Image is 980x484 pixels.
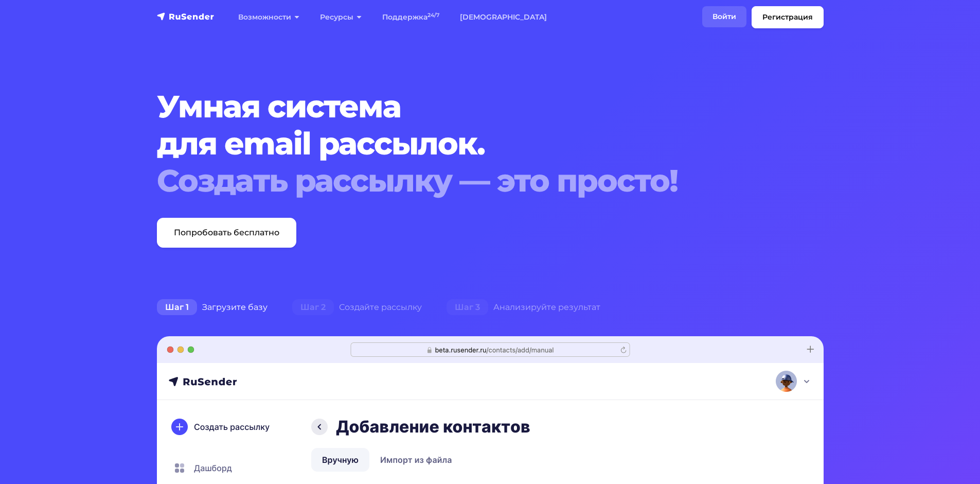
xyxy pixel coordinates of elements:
[450,7,557,28] a: [DEMOGRAPHIC_DATA]
[427,12,439,19] sup: 24/7
[447,299,488,316] span: Шаг 3
[157,88,767,199] h1: Умная система для email рассылок.
[292,299,334,316] span: Шаг 2
[228,7,310,28] a: Возможности
[372,7,450,28] a: Поддержка24/7
[752,6,824,28] a: Регистрация
[157,299,197,316] span: Шаг 1
[157,162,767,199] div: Создать рассылку — это просто!
[280,297,434,318] div: Создайте рассылку
[702,6,746,27] a: Войти
[145,297,280,318] div: Загрузите базу
[157,11,215,22] img: RuSender
[310,7,372,28] a: Ресурсы
[157,218,296,248] a: Попробовать бесплатно
[434,297,613,318] div: Анализируйте результат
